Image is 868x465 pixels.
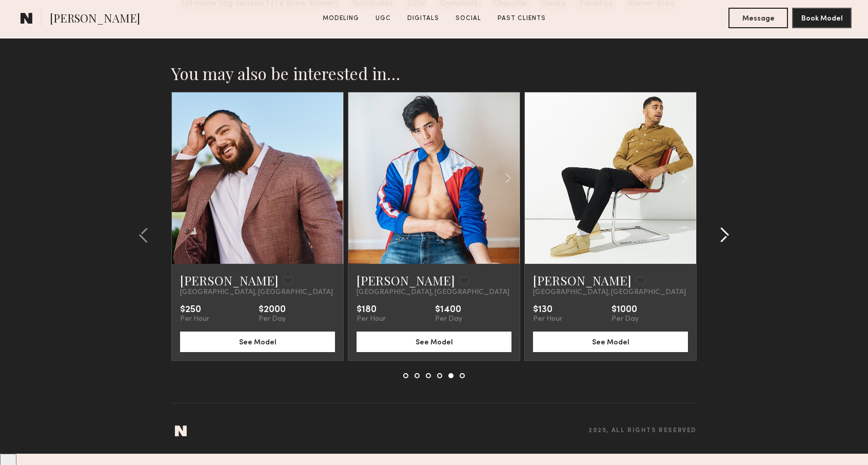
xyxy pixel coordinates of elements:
a: See Model [180,337,335,346]
div: $180 [357,305,386,315]
span: [GEOGRAPHIC_DATA], [GEOGRAPHIC_DATA] [357,288,509,297]
button: Book Model [792,8,852,28]
a: Digitals [403,14,443,23]
a: Book Model [792,13,852,22]
span: [PERSON_NAME] [50,10,140,28]
a: Social [451,14,485,23]
div: $2000 [259,305,286,315]
div: $1400 [435,305,462,315]
h2: You may also be interested in… [171,63,697,84]
a: See Model [533,337,688,346]
span: 2025, all rights reserved [588,428,697,434]
button: Message [728,8,788,28]
a: [PERSON_NAME] [357,272,455,288]
div: $250 [180,305,209,315]
span: [GEOGRAPHIC_DATA], [GEOGRAPHIC_DATA] [180,288,333,297]
div: Per Hour [357,315,386,323]
div: Per Hour [533,315,562,323]
a: Past Clients [494,14,550,23]
a: UGC [371,14,395,23]
div: $1000 [611,305,639,315]
a: Modeling [319,14,363,23]
div: Per Day [435,315,462,323]
a: See Model [357,337,511,346]
div: Per Day [611,315,639,323]
div: $130 [533,305,562,315]
button: See Model [180,332,335,352]
div: Per Hour [180,315,209,323]
a: [PERSON_NAME] [180,272,279,288]
button: See Model [357,332,511,352]
div: Per Day [259,315,286,323]
button: See Model [533,332,688,352]
a: [PERSON_NAME] [533,272,632,288]
span: [GEOGRAPHIC_DATA], [GEOGRAPHIC_DATA] [533,288,686,297]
